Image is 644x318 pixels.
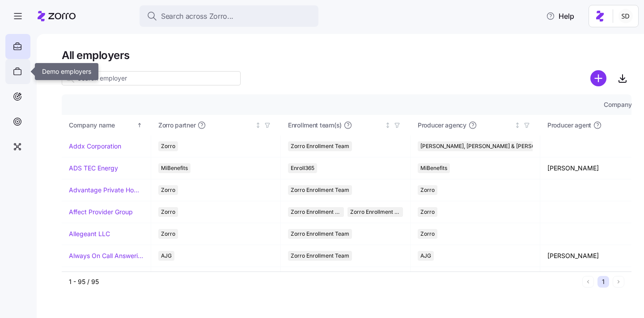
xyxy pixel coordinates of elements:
span: AJG [161,251,172,261]
th: Company nameSorted ascending [62,115,151,136]
span: Zorro Enrollment Team [291,141,349,151]
span: Search across Zorro... [161,11,233,22]
span: Zorro [161,185,175,195]
span: MiBenefits [161,163,188,173]
span: Zorro [420,185,435,195]
svg: add icon [590,70,606,86]
span: Zorro Enrollment Experts [350,207,401,217]
span: Producer agency [418,121,466,130]
button: Help [539,7,581,25]
span: [PERSON_NAME], [PERSON_NAME] & [PERSON_NAME] [420,141,559,151]
th: Producer agencyNot sorted [411,115,540,136]
th: Enrollment team(s)Not sorted [281,115,411,136]
div: Not sorted [385,122,391,128]
span: Zorro [420,229,435,239]
span: AJG [420,251,431,261]
button: Next page [613,276,624,288]
h1: All employers [62,48,631,62]
span: Zorro [161,207,175,217]
input: Search employer [62,71,241,85]
img: 038087f1531ae87852c32fa7be65e69b [619,9,633,23]
div: Not sorted [255,122,261,128]
button: Previous page [582,276,594,288]
a: ADS TEC Energy [69,164,118,173]
span: Zorro partner [158,121,195,130]
a: Addx Corporation [69,142,121,151]
span: Zorro [161,229,175,239]
span: Zorro Enrollment Team [291,229,349,239]
span: Producer agent [547,121,591,130]
span: Enroll365 [291,163,314,173]
th: Zorro partnerNot sorted [151,115,281,136]
span: Zorro Enrollment Team [291,207,341,217]
span: Enrollment team(s) [288,121,342,130]
span: MiBenefits [420,163,447,173]
a: Advantage Private Home Care [69,186,144,195]
a: Affect Provider Group [69,208,133,216]
button: Search across Zorro... [140,5,318,27]
span: Zorro Enrollment Team [291,251,349,261]
span: Zorro [420,207,435,217]
div: Sorted ascending [136,122,143,128]
button: 1 [597,276,609,288]
a: Always On Call Answering Service [69,251,144,260]
a: Allegeant LLC [69,229,110,238]
div: 1 - 95 / 95 [69,277,579,286]
span: Zorro Enrollment Team [291,185,349,195]
div: Company name [69,120,135,130]
div: Not sorted [514,122,521,128]
span: Zorro [161,141,175,151]
span: Help [546,11,574,21]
